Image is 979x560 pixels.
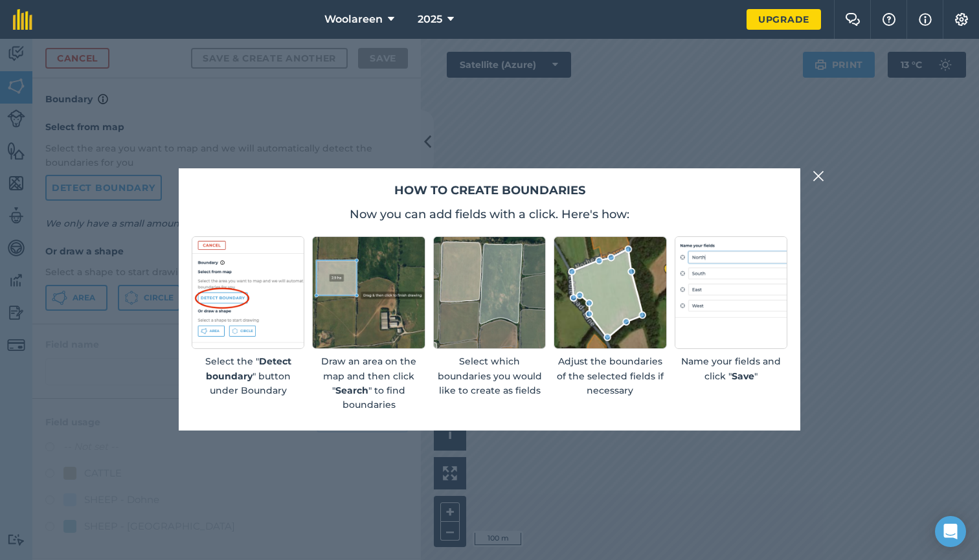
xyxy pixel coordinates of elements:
[324,12,383,27] span: Woolareen
[433,354,546,398] p: Select which boundaries you would like to create as fields
[206,355,291,381] strong: Detect boundary
[813,168,824,184] img: svg+xml;base64,PHN2ZyB4bWxucz0iaHR0cDovL3d3dy53My5vcmcvMjAwMC9zdmciIHdpZHRoPSIyMiIgaGVpZ2h0PSIzMC...
[919,12,932,27] img: svg+xml;base64,PHN2ZyB4bWxucz0iaHR0cDovL3d3dy53My5vcmcvMjAwMC9zdmciIHdpZHRoPSIxNyIgaGVpZ2h0PSIxNy...
[881,13,897,26] img: A question mark icon
[418,12,442,27] span: 2025
[13,9,32,30] img: fieldmargin Logo
[554,236,666,349] img: Screenshot of an editable boundary
[312,236,425,349] img: Screenshot of an rectangular area drawn on a map
[845,13,861,26] img: Two speech bubbles overlapping with the left bubble in the forefront
[335,385,368,396] strong: Search
[747,9,821,30] a: Upgrade
[192,354,304,398] p: Select the " " button under Boundary
[554,354,666,398] p: Adjust the boundaries of the selected fields if necessary
[675,236,787,349] img: placeholder
[192,236,304,349] img: Screenshot of detect boundary button
[732,370,754,382] strong: Save
[192,205,787,223] p: Now you can add fields with a click. Here's how:
[192,181,787,200] h2: How to create boundaries
[312,354,425,412] p: Draw an area on the map and then click " " to find boundaries
[675,354,787,383] p: Name your fields and click " "
[954,13,969,26] img: A cog icon
[433,236,546,349] img: Screenshot of selected fields
[935,516,966,547] div: Open Intercom Messenger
